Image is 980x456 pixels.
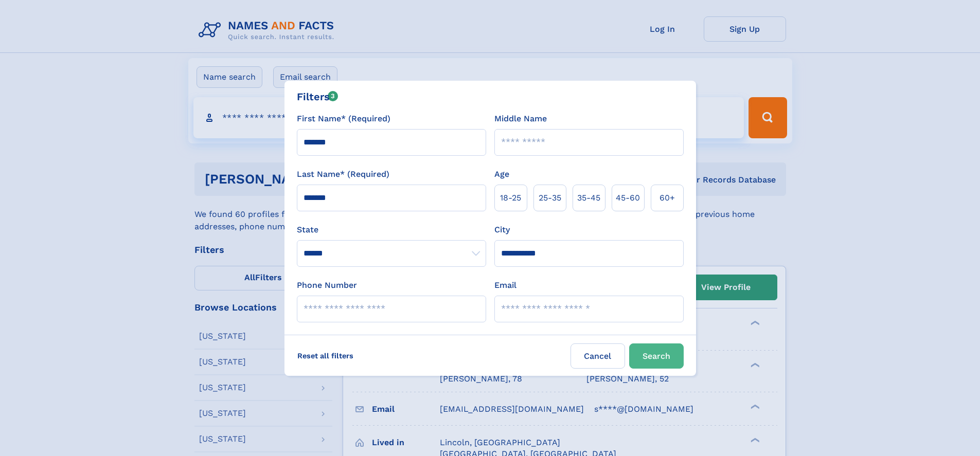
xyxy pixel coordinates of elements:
[571,343,625,369] label: Cancel
[660,192,675,204] span: 60+
[297,168,389,180] label: Last Name* (Required)
[629,343,684,369] button: Search
[494,168,509,180] label: Age
[500,192,521,204] span: 18‑25
[539,192,561,204] span: 25‑35
[297,279,357,291] label: Phone Number
[577,192,600,204] span: 35‑45
[494,113,547,125] label: Middle Name
[297,113,390,125] label: First Name* (Required)
[616,192,640,204] span: 45‑60
[297,89,338,104] div: Filters
[291,343,360,368] label: Reset all filters
[297,224,486,236] label: State
[494,224,510,236] label: City
[494,279,516,291] label: Email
